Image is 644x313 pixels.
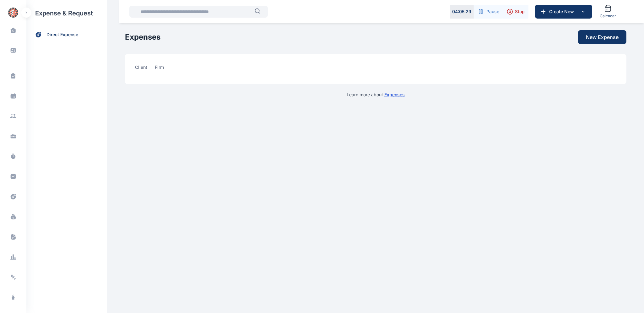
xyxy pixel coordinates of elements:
[347,92,405,98] p: Learn more about
[597,2,619,21] a: Calendar
[46,31,78,38] span: direct expense
[503,5,528,19] button: Stop
[515,8,525,15] span: Stop
[547,8,579,15] span: Create New
[384,92,405,97] a: Expenses
[535,5,592,19] button: Create New
[600,14,616,19] span: Calendar
[125,32,160,42] h1: Expenses
[155,64,171,74] a: firm
[452,8,472,15] p: 04 : 05 : 29
[155,64,164,74] span: firm
[578,30,626,44] button: New Expense
[135,64,147,74] span: client
[26,26,107,43] a: direct expense
[586,33,619,41] span: New Expense
[135,64,155,74] a: client
[486,8,499,15] span: Pause
[474,5,503,19] button: Pause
